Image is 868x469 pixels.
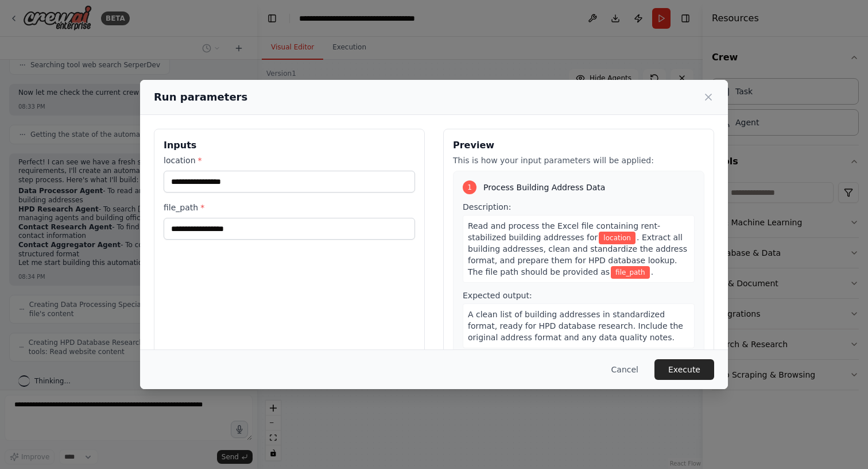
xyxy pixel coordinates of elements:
[463,202,511,212] span: Description:
[164,139,415,152] h3: Inputs
[654,359,714,380] button: Execute
[463,180,476,194] div: 1
[599,232,635,244] span: Variable: location
[611,266,650,279] span: Variable: file_path
[468,233,687,276] span: . Extract all building addresses, clean and standardize the address format, and prepare them for ...
[483,182,605,193] span: Process Building Address Data
[602,359,648,380] button: Cancel
[453,155,704,166] p: This is how your input parameters will be applied:
[468,221,660,242] span: Read and process the Excel file containing rent-stabilized building addresses for
[453,139,704,152] h3: Preview
[463,291,532,300] span: Expected output:
[154,89,247,105] h2: Run parameters
[651,267,653,276] span: .
[164,202,415,213] label: file_path
[164,155,415,166] label: location
[468,310,683,342] span: A clean list of building addresses in standardized format, ready for HPD database research. Inclu...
